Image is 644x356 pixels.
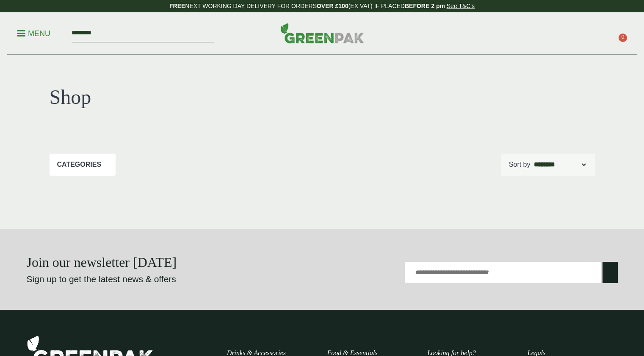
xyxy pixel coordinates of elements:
p: Menu [17,28,50,39]
strong: FREE [169,3,185,9]
span: 0 [619,34,627,42]
img: GreenPak Supplies [280,23,364,43]
select: Shop order [532,160,587,170]
a: Menu [17,28,50,37]
a: See T&C's [447,3,475,9]
p: Categories [57,160,102,170]
strong: Join our newsletter [DATE] [27,255,177,270]
strong: BEFORE 2 pm [405,3,445,9]
strong: OVER £100 [317,3,348,9]
p: Sign up to get the latest news & offers [27,272,293,286]
p: Sort by [509,160,531,170]
h1: Shop [50,85,322,109]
